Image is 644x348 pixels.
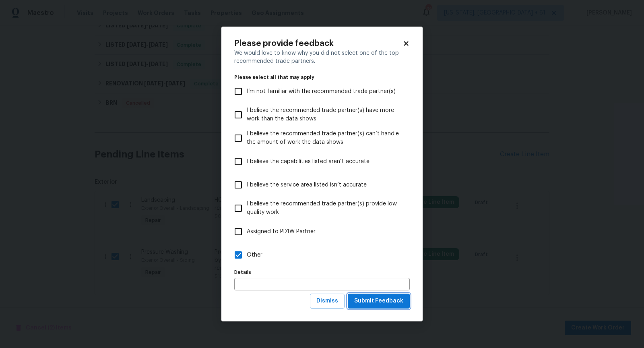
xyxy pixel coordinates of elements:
span: I believe the recommended trade partner(s) can’t handle the amount of work the data shows [247,130,403,147]
div: We would love to know why you did not select one of the top recommended trade partners. [234,49,410,65]
span: Dismiss [316,296,338,306]
span: Submit Feedback [354,296,403,306]
span: I believe the recommended trade partner(s) provide low quality work [247,200,403,217]
button: Submit Feedback [348,294,410,309]
span: I believe the capabilities listed aren’t accurate [247,157,369,166]
label: Details [234,270,410,275]
span: I believe the service area listed isn’t accurate [247,181,367,189]
span: Assigned to PD1W Partner [247,228,316,236]
button: Dismiss [310,294,345,309]
span: Other [247,251,262,259]
h2: Please provide feedback [234,39,402,48]
legend: Please select all that may apply [234,75,410,80]
span: I’m not familiar with the recommended trade partner(s) [247,87,396,96]
span: I believe the recommended trade partner(s) have more work than the data shows [247,106,403,123]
